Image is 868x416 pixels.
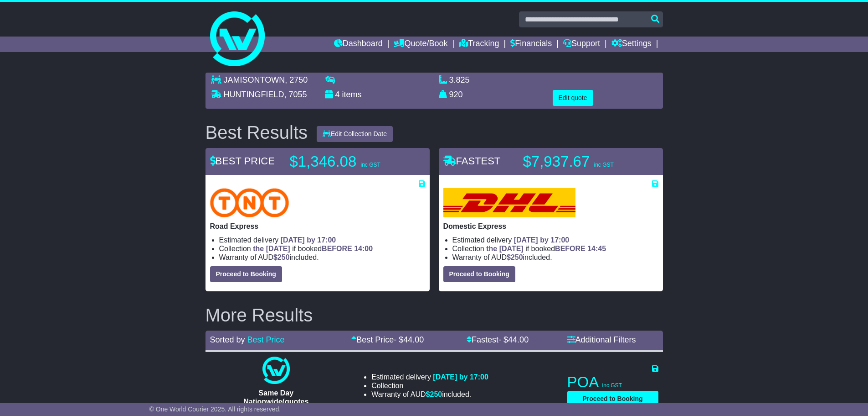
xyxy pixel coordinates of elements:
[290,153,404,171] p: $1,346.08
[508,335,529,344] span: 44.00
[594,162,613,168] span: inc GST
[443,266,515,282] button: Proceed to Booking
[210,222,425,231] p: Road Express
[201,122,313,142] div: Best Results
[281,236,336,244] span: [DATE] by 17:00
[567,391,658,407] button: Proceed to Booking
[452,244,658,253] li: Collection
[210,266,282,282] button: Proceed to Booking
[284,90,307,99] span: , 7055
[243,389,308,414] span: Same Day Nationwide(quotes take 0.5-1 hour)
[394,335,424,344] span: - $
[224,75,285,84] span: JAMISONTOWN
[486,245,523,253] span: the [DATE]
[210,335,245,344] span: Sorted by
[510,37,552,52] a: Financials
[563,37,600,52] a: Support
[317,126,393,142] button: Edit Collection Date
[403,335,424,344] span: 44.00
[555,245,586,253] span: BEFORE
[467,335,529,344] a: Fastest- $44.00
[149,405,281,413] span: © One World Courier 2025. All rights reserved.
[507,253,523,261] span: $
[210,188,289,217] img: TNT Domestic: Road Express
[253,245,373,253] span: if booked
[459,37,499,52] a: Tracking
[433,373,488,381] span: [DATE] by 17:00
[443,222,658,231] p: Domestic Express
[334,37,383,52] a: Dashboard
[443,188,575,217] img: DHL: Domestic Express
[611,37,652,52] a: Settings
[285,75,308,84] span: , 2750
[486,245,606,253] span: if booked
[342,90,362,99] span: items
[443,155,501,167] span: FASTEST
[394,37,447,52] a: Quote/Book
[498,335,529,344] span: - $
[253,245,290,253] span: the [DATE]
[354,245,373,253] span: 14:00
[205,305,663,325] h2: More Results
[452,236,658,244] li: Estimated delivery
[452,253,658,262] li: Warranty of AUD included.
[523,153,637,171] p: $7,937.67
[219,236,425,244] li: Estimated delivery
[262,357,290,384] img: One World Courier: Same Day Nationwide(quotes take 0.5-1 hour)
[210,155,275,167] span: BEST PRICE
[360,162,380,168] span: inc GST
[426,390,442,398] span: $
[567,335,636,344] a: Additional Filters
[351,335,424,344] a: Best Price- $44.00
[273,253,290,261] span: $
[219,253,425,262] li: Warranty of AUD included.
[553,90,593,106] button: Edit quote
[277,253,290,261] span: 250
[219,244,425,253] li: Collection
[224,90,284,99] span: HUNTINGFIELD
[587,245,606,253] span: 14:45
[371,373,488,381] li: Estimated delivery
[322,245,352,253] span: BEFORE
[514,236,570,244] span: [DATE] by 17:00
[371,381,488,390] li: Collection
[371,390,488,399] li: Warranty of AUD included.
[335,90,340,99] span: 4
[449,90,463,99] span: 920
[511,253,523,261] span: 250
[567,373,658,391] p: POA
[449,75,470,84] span: 3.825
[602,382,622,389] span: inc GST
[247,335,285,344] a: Best Price
[430,390,442,398] span: 250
